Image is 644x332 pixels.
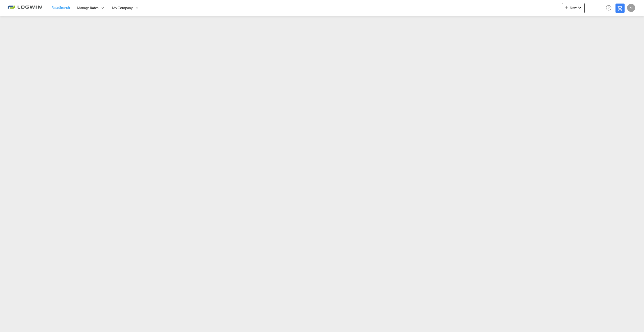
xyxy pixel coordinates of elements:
[627,4,635,12] div: M
[577,5,583,11] md-icon: icon-chevron-down
[562,3,585,13] button: icon-plus 400-fgNewicon-chevron-down
[564,6,583,10] span: New
[51,5,70,10] span: Rate Search
[8,2,42,14] img: 2761ae10d95411efa20a1f5e0282d2d7.png
[112,5,133,10] span: My Company
[564,5,570,11] md-icon: icon-plus 400-fg
[604,4,615,13] div: Help
[604,4,613,12] span: Help
[77,5,98,10] span: Manage Rates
